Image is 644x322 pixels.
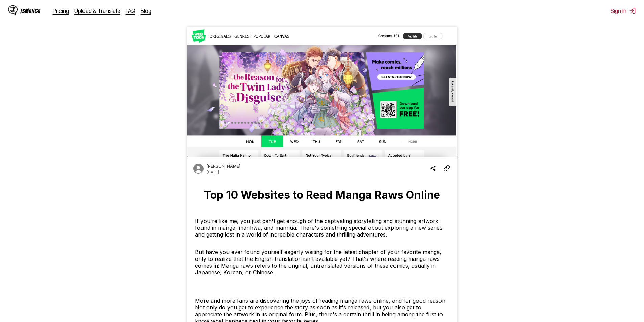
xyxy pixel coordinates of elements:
img: Cover [187,27,457,157]
p: Date published [207,170,219,174]
img: Author avatar [192,163,205,175]
img: Copy Article Link [443,164,450,172]
a: Upload & Translate [74,7,120,14]
p: Author [207,164,240,169]
a: Blog [141,7,151,14]
img: Share blog [430,164,436,172]
button: Sign In [611,7,636,14]
img: Sign out [629,7,636,14]
h1: Top 10 Websites to Read Manga Raws Online [192,188,452,201]
a: FAQ [126,7,135,14]
img: IsManga Logo [8,5,18,15]
a: IsManga LogoIsManga [8,5,53,16]
a: Pricing [53,7,69,14]
p: But have you ever found yourself eagerly waiting for the latest chapter of your favorite manga, o... [195,249,449,276]
p: If you're like me, you just can't get enough of the captivating storytelling and stunning artwork... [195,218,449,238]
div: IsManga [20,8,41,14]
